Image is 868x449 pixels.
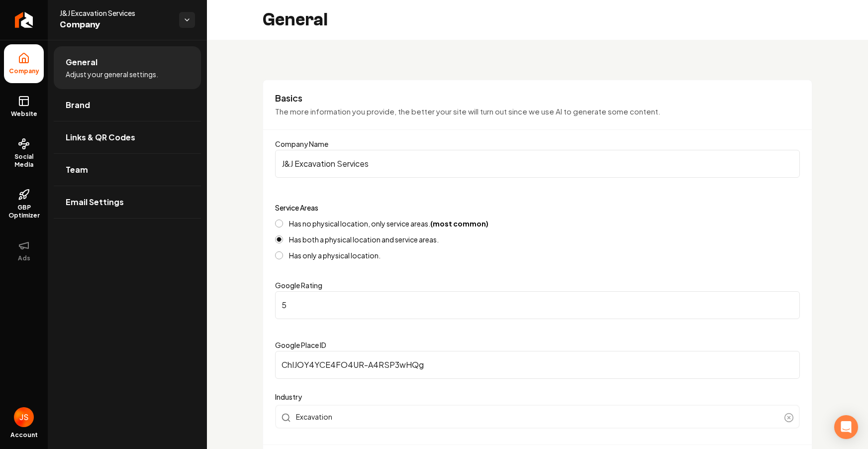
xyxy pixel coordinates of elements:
[275,106,800,117] p: The more information you provide, the better your site will turn out since we use AI to generate ...
[66,69,158,79] span: Adjust your general settings.
[60,18,171,32] span: Company
[54,154,201,186] a: Team
[275,291,800,319] input: Google Rating
[4,153,44,169] span: Social Media
[66,131,135,143] span: Links & QR Codes
[4,231,44,270] button: Ads
[7,110,41,118] span: Website
[275,281,322,290] label: Google Rating
[14,254,34,262] span: Ads
[275,351,800,379] input: Google Place ID
[66,164,88,176] span: Team
[430,219,488,228] strong: (most common)
[289,220,488,227] label: Has no physical location, only service areas.
[54,121,201,153] a: Links & QR Codes
[275,150,800,178] input: Company Name
[275,340,326,349] label: Google Place ID
[4,87,44,126] a: Website
[834,415,858,439] div: Open Intercom Messenger
[263,10,328,30] h2: General
[54,186,201,218] a: Email Settings
[275,391,800,403] label: Industry
[4,181,44,227] a: GBP Optimizer
[289,252,381,259] label: Has only a physical location.
[66,196,124,208] span: Email Settings
[289,236,439,243] label: Has both a physical location and service areas.
[66,56,97,68] span: General
[14,407,34,427] button: Open user button
[60,8,171,18] span: J&J Excavation Services
[10,431,38,439] span: Account
[14,407,34,427] img: James Shamoun
[54,89,201,121] a: Brand
[275,139,328,148] label: Company Name
[66,99,90,111] span: Brand
[4,130,44,177] a: Social Media
[275,92,800,104] h3: Basics
[15,12,33,28] img: Rebolt Logo
[275,203,318,212] label: Service Areas
[4,204,44,220] span: GBP Optimizer
[5,67,43,75] span: Company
